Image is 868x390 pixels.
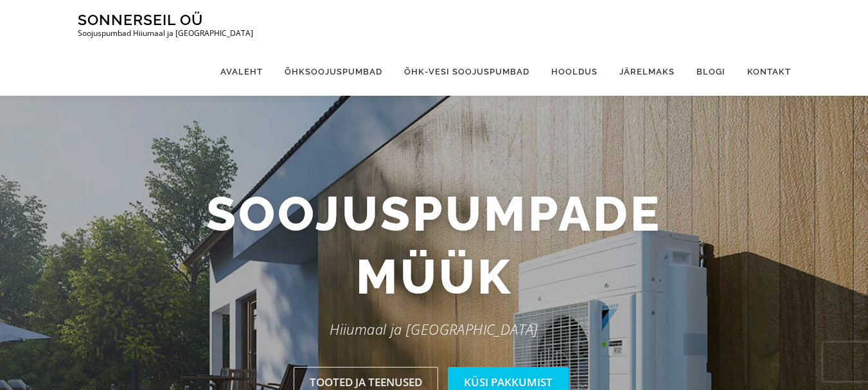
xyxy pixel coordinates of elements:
a: Õhksoojuspumbad [274,48,393,96]
a: Hooldus [540,48,608,96]
span: müük [356,245,513,308]
a: Järelmaks [608,48,686,96]
p: Hiiumaal ja [GEOGRAPHIC_DATA] [68,317,801,341]
a: Avaleht [209,48,274,96]
a: Õhk-vesi soojuspumbad [393,48,540,96]
a: Kontakt [736,48,791,96]
p: Soojuspumbad Hiiumaal ja [GEOGRAPHIC_DATA] [78,29,253,38]
h2: Soojuspumpade [68,182,801,308]
a: Blogi [686,48,736,96]
a: Sonnerseil OÜ [78,11,203,28]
